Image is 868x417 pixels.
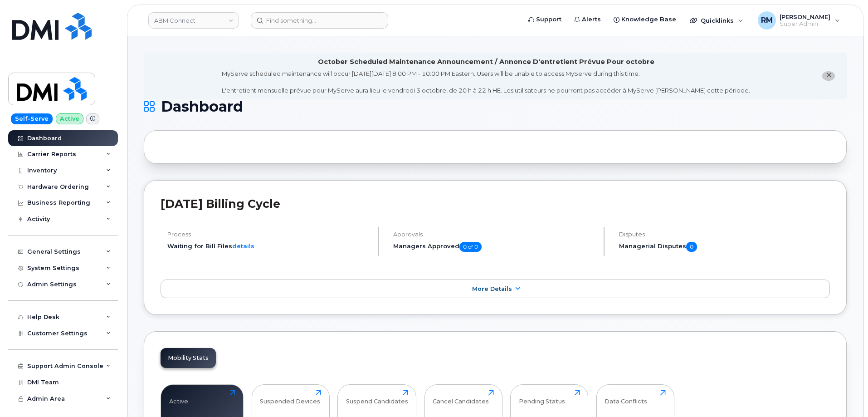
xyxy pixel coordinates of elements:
button: close notification [822,71,835,81]
div: Active [169,390,188,405]
span: 0 [686,242,697,252]
li: Waiting for Bill Files [167,242,370,250]
h5: Managers Approved [393,242,596,252]
div: Cancel Candidates [433,390,489,405]
span: 0 of 0 [459,242,482,252]
h4: Process [167,231,370,238]
h2: [DATE] Billing Cycle [161,197,830,211]
div: Suspend Candidates [346,390,408,405]
span: Dashboard [161,100,243,113]
h5: Managerial Disputes [619,242,830,252]
div: MyServe scheduled maintenance will occur [DATE][DATE] 8:00 PM - 10:00 PM Eastern. Users will be u... [222,69,750,95]
div: Pending Status [519,390,565,405]
h4: Disputes [619,231,830,238]
div: October Scheduled Maintenance Announcement / Annonce D'entretient Prévue Pour octobre [318,57,654,67]
a: details [232,242,254,250]
div: Suspended Devices [260,390,320,405]
span: More Details [472,285,512,292]
div: Data Conflicts [605,390,647,405]
h4: Approvals [393,231,596,238]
